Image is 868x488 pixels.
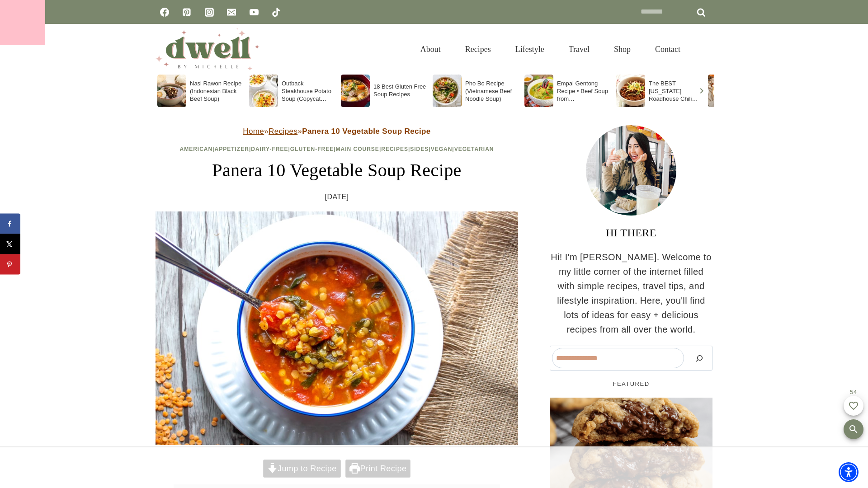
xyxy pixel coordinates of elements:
[200,3,218,21] a: Instagram
[180,146,494,152] span: | | | | | | | |
[503,35,557,64] a: Lifestyle
[602,35,643,64] a: Shop
[557,35,602,64] a: Travel
[336,146,379,152] a: Main Course
[222,3,241,21] a: Email
[410,146,429,152] a: Sides
[156,211,518,445] img: Panera soup in a bowl
[156,28,259,70] img: DWELL by michelle
[381,146,408,152] a: Recipes
[215,146,249,152] a: Appetizer
[180,146,213,152] a: American
[243,127,430,136] span: » »
[245,3,263,21] a: YouTube
[251,146,288,152] a: Dairy-Free
[431,146,453,152] a: Vegan
[156,3,174,21] a: Facebook
[453,35,503,64] a: Recipes
[178,3,196,21] a: Pinterest
[290,146,334,152] a: Gluten-Free
[243,127,264,136] a: Home
[643,35,693,64] a: Contact
[156,157,518,184] h1: Panera 10 Vegetable Soup Recipe
[454,146,494,152] a: Vegetarian
[325,191,349,203] time: [DATE]
[839,462,859,482] div: Accessibility Menu
[302,127,431,136] strong: Panera 10 Vegetable Soup Recipe
[267,3,285,21] a: TikTok
[408,35,693,64] nav: Primary Navigation
[269,447,599,488] iframe: Advertisement
[408,35,453,64] a: About
[550,380,712,389] h5: FEATURED
[269,127,297,136] a: Recipes
[550,250,712,337] p: Hi! I'm [PERSON_NAME]. Welcome to my little corner of the internet filled with simple recipes, tr...
[550,225,712,241] h3: HI THERE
